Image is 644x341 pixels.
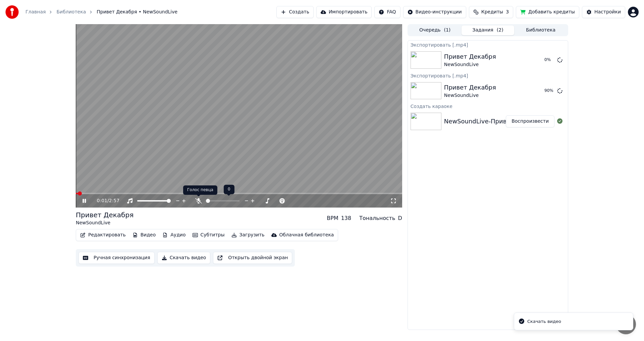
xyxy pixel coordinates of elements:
[444,27,450,34] span: ( 1 )
[5,5,19,19] img: youka
[76,210,133,220] div: Привет Декабря
[130,230,159,240] button: Видео
[469,6,513,18] button: Кредиты3
[316,6,372,18] button: Импортировать
[97,197,107,204] span: 0:01
[408,71,568,79] div: Экспортировать [.mp4]
[516,6,579,18] button: Добавить кредиты
[582,6,625,18] button: Настройки
[229,230,267,240] button: Загрузить
[56,9,86,15] a: Библиотека
[462,25,515,35] button: Задания
[527,318,561,325] div: Скачать видео
[97,197,113,204] div: /
[444,83,496,92] div: Привет Декабря
[160,230,188,240] button: Аудио
[403,6,466,18] button: Видео-инструкции
[408,102,568,110] div: Создать караоке
[279,232,334,238] div: Облачная библиотека
[327,214,338,222] div: BPM
[76,220,133,226] div: NewSoundLive
[97,9,177,15] span: Привет Декабря • NewSoundLive
[481,9,503,15] span: Кредиты
[77,230,128,240] button: Редактировать
[544,57,554,63] div: 0 %
[444,52,496,61] div: Привет Декабря
[25,9,46,15] a: Главная
[25,9,177,15] nav: breadcrumb
[594,9,621,15] div: Настройки
[444,61,496,68] div: NewSoundLive
[497,27,503,34] span: ( 2 )
[341,214,352,222] div: 138
[506,115,554,127] button: Воспроизвести
[78,252,155,264] button: Ручная синхронизация
[276,6,313,18] button: Создать
[544,88,554,94] div: 90 %
[398,214,402,222] div: D
[408,41,568,49] div: Экспортировать [.mp4]
[444,117,543,126] div: NewSoundLive-Привет Декабря
[514,25,567,35] button: Библиотека
[359,214,395,222] div: Тональность
[109,197,119,204] span: 2:57
[157,252,211,264] button: Скачать видео
[409,25,462,35] button: Очередь
[224,185,234,194] div: 0
[183,185,217,195] div: Голос певца
[213,252,292,264] button: Открыть двойной экран
[444,92,496,99] div: NewSoundLive
[374,6,400,18] button: FAQ
[506,9,509,15] span: 3
[190,230,227,240] button: Субтитры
